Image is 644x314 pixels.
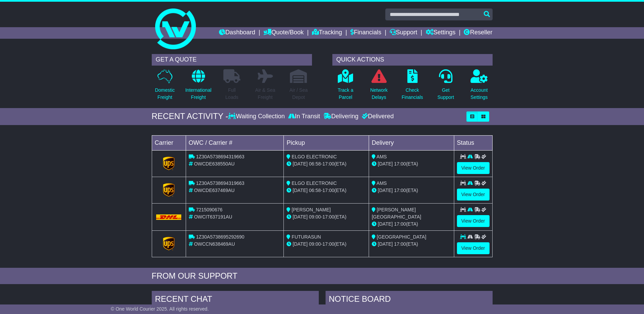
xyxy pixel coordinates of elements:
span: FUTURASUN [292,234,321,240]
div: (ETA) [372,241,451,248]
div: RECENT CHAT [152,291,319,309]
img: GetCarrierServiceLogo [163,157,174,170]
div: FROM OUR SUPPORT [152,271,493,281]
span: [DATE] [378,221,393,227]
span: [DATE] [378,161,393,167]
span: 17:00 [394,221,406,227]
span: AMS [376,154,387,159]
p: Get Support [437,87,454,101]
span: 17:00 [323,241,334,247]
p: International Freight [185,87,211,101]
a: Reseller [464,27,492,39]
a: AccountSettings [470,69,488,105]
span: OWCCN638469AU [194,241,235,247]
a: CheckFinancials [401,69,423,105]
div: - (ETA) [287,160,366,168]
span: [DATE] [293,214,308,220]
a: DomesticFreight [154,69,175,105]
span: [DATE] [293,161,308,167]
p: Air & Sea Freight [255,87,275,101]
div: - (ETA) [287,241,366,248]
a: Support [390,27,417,39]
p: Full Loads [223,87,240,101]
a: NetworkDelays [370,69,388,105]
span: 06:58 [309,188,321,193]
span: OWCIT637191AU [194,214,232,220]
a: Dashboard [219,27,255,39]
img: DHL.png [156,214,182,220]
span: [DATE] [293,188,308,193]
div: (ETA) [372,160,451,168]
a: GetSupport [437,69,454,105]
a: View Order [457,215,490,227]
span: [DATE] [293,241,308,247]
a: View Order [457,242,490,254]
a: View Order [457,162,490,174]
td: Delivery [369,135,454,150]
span: ELGO ELECTRONIC [292,154,337,159]
a: InternationalFreight [185,69,212,105]
p: Air / Sea Depot [290,87,308,101]
span: 09:00 [309,241,321,247]
span: 17:00 [394,241,406,247]
td: Status [454,135,492,150]
span: [DATE] [378,241,393,247]
span: 09:00 [309,214,321,220]
div: - (ETA) [287,187,366,194]
span: OWCDE637469AU [194,188,235,193]
span: OWCDE638550AU [194,161,235,167]
div: Delivering [322,113,360,120]
p: Check Financials [402,87,423,101]
p: Track a Parcel [338,87,353,101]
span: 17:00 [394,188,406,193]
span: 06:58 [309,161,321,167]
td: Pickup [284,135,369,150]
div: - (ETA) [287,213,366,221]
img: GetCarrierServiceLogo [163,237,174,250]
span: 17:00 [394,161,406,167]
span: © One World Courier 2025. All rights reserved. [111,306,209,312]
div: RECENT ACTIVITY - [152,111,228,121]
span: [PERSON_NAME] [292,207,331,212]
div: Waiting Collection [228,113,286,120]
td: Carrier [152,135,186,150]
span: 7215090676 [196,207,222,212]
div: NOTICE BOARD [326,291,493,309]
a: Tracking [312,27,342,39]
span: 17:00 [323,161,334,167]
span: 17:00 [323,214,334,220]
a: Track aParcel [337,69,354,105]
a: Settings [426,27,456,39]
img: GetCarrierServiceLogo [163,183,174,197]
span: 1Z30A5738694319663 [196,180,244,186]
div: GET A QUOTE [152,54,312,66]
a: Quote/Book [263,27,303,39]
div: Delivered [360,113,394,120]
span: 1Z30A5738695292690 [196,234,244,240]
a: Financials [350,27,381,39]
a: View Order [457,189,490,200]
span: 1Z30A5738694319663 [196,154,244,159]
p: Account Settings [471,87,488,101]
div: In Transit [287,113,322,120]
span: AMS [376,180,387,186]
div: QUICK ACTIONS [332,54,493,66]
span: [GEOGRAPHIC_DATA] [377,234,426,240]
span: ELGO ELECTRONIC [292,180,337,186]
div: (ETA) [372,187,451,194]
span: [PERSON_NAME] [GEOGRAPHIC_DATA] [372,207,421,220]
td: OWC / Carrier # [186,135,284,150]
span: [DATE] [378,188,393,193]
div: (ETA) [372,221,451,228]
span: 17:00 [323,188,334,193]
p: Network Delays [370,87,387,101]
p: Domestic Freight [155,87,174,101]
